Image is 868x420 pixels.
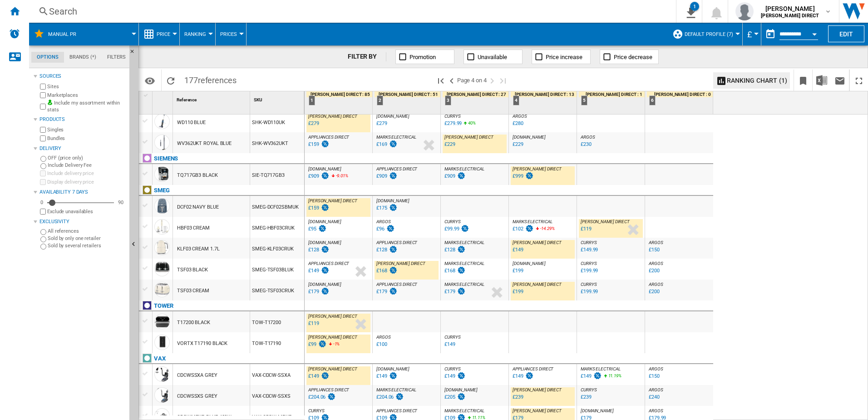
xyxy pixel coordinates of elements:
[511,225,534,234] div: Last updated : Thursday, 4 September 2025 05:47
[154,91,173,105] div: Sort None
[375,204,398,213] div: Last updated : Thursday, 4 September 2025 06:15
[386,225,395,232] img: promotionV3.png
[540,226,552,231] span: -14.29
[376,289,387,295] div: £179
[579,219,643,240] div: [PERSON_NAME] DIRECT £119
[318,225,327,232] img: promotionV3.png
[581,261,597,266] span: CURRYS
[102,52,131,63] md-tab-item: Filters
[511,91,577,114] div: 4 [PERSON_NAME] DIRECT : 13
[513,226,523,232] div: £102
[443,140,455,149] div: Last updated : Thursday, 4 September 2025 06:46
[321,245,330,253] img: promotionV3.png
[307,340,327,349] div: Last updated : Wednesday, 3 September 2025 18:46
[525,225,534,232] img: promotionV3.png
[457,172,466,180] img: promotionV3.png
[525,172,534,180] img: promotionV3.png
[375,114,439,135] div: [DOMAIN_NAME] £279
[685,23,738,45] button: Default profile (7)
[306,335,370,355] div: [PERSON_NAME] DIRECT £99 -1%
[513,240,562,245] span: [PERSON_NAME] DIRECT
[581,219,630,224] span: [PERSON_NAME] DIRECT
[308,226,316,232] div: £95
[40,244,46,250] input: Sold by several retailers
[321,204,330,211] img: promotionV3.png
[220,23,242,45] div: Prices
[47,83,126,90] label: Sites
[308,141,319,147] div: £159
[649,268,660,274] div: £200
[48,162,126,169] label: Include Delivery Fee
[443,335,507,355] div: CURRYS £149
[647,266,660,275] div: Last updated : Thursday, 4 September 2025 06:43
[307,266,330,275] div: Last updated : Thursday, 4 September 2025 00:14
[395,50,454,64] button: Promotion
[332,340,338,351] i: %
[443,219,507,240] div: CURRYS £99.99
[375,266,398,275] div: Last updated : Thursday, 4 September 2025 06:51
[443,282,507,303] div: MARKS ELECTRICAL £179
[321,140,330,148] img: promotionV3.png
[443,225,469,234] div: Last updated : Thursday, 4 September 2025 03:55
[690,2,699,11] div: 1
[306,366,370,387] div: [PERSON_NAME] DIRECT £149
[389,204,398,211] img: promotionV3.png
[375,335,439,355] div: ARGOS £100
[48,235,126,242] label: Sold by only one retailer
[184,23,211,45] button: Ranking
[40,92,46,98] input: Marketplaces
[579,225,592,234] div: Last updated : Thursday, 4 September 2025 06:52
[511,266,523,275] div: Last updated : Thursday, 4 September 2025 06:33
[579,135,643,155] div: ARGOS £230
[444,282,484,287] span: MARKS ELECTRICAL
[579,266,598,275] div: Last updated : Thursday, 4 September 2025 02:05
[581,141,592,147] div: £230
[333,341,337,346] span: -1
[649,95,656,105] div: 6
[308,240,341,245] span: [DOMAIN_NAME]
[306,91,372,114] div: 1 [PERSON_NAME] DIRECT : 85
[579,287,598,296] div: Last updated : Thursday, 4 September 2025 03:41
[532,50,591,64] button: Price increase
[581,282,597,287] span: CURRYS
[747,23,756,45] div: £
[649,240,663,245] span: ARGOS
[511,282,575,303] div: [PERSON_NAME] DIRECT £199
[443,91,508,114] div: 3 [PERSON_NAME] DIRECT : 27
[34,23,134,45] div: Manual PR
[321,172,330,180] img: promotionV3.png
[546,54,582,60] span: Price increase
[513,95,519,105] div: 4
[306,91,372,97] div: [PERSON_NAME] DIRECT : 85
[321,266,330,274] img: promotionV3.png
[647,261,711,282] div: ARGOS £200
[513,268,523,274] div: £199
[129,45,140,62] button: Hide
[446,70,457,91] button: >Previous page
[307,140,330,149] div: Last updated : Thursday, 4 September 2025 00:02
[511,219,575,240] div: MARKS ELECTRICAL £102 -14.29%
[48,23,85,45] button: Manual PR
[157,23,175,45] button: Price
[47,208,126,215] label: Exclude unavailables
[308,366,357,371] span: [PERSON_NAME] DIRECT
[649,247,660,253] div: £150
[306,198,370,219] div: [PERSON_NAME] DIRECT £159
[614,54,652,60] span: Price decrease
[376,219,391,224] span: ARGOS
[444,226,459,232] div: £99.99
[308,289,319,295] div: £179
[761,4,819,13] span: [PERSON_NAME]
[444,335,460,340] span: CURRYS
[376,141,387,147] div: £169
[307,172,330,181] div: Last updated : Thursday, 4 September 2025 06:12
[64,52,102,63] md-tab-item: Brands (*)
[306,219,370,240] div: [DOMAIN_NAME] £95
[581,289,598,295] div: £199.99
[444,268,455,274] div: £168
[513,173,523,179] div: £999
[177,97,197,102] span: Reference
[376,198,409,203] span: [DOMAIN_NAME]
[443,119,462,128] div: Last updated : Thursday, 4 September 2025 02:33
[444,240,484,245] span: MARKS ELECTRICAL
